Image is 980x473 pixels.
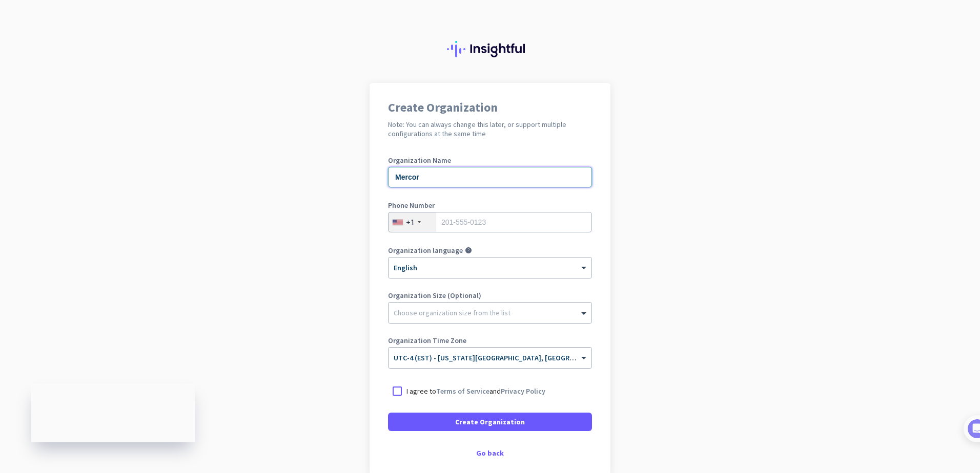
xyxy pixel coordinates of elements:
button: Create Organization [388,413,592,431]
iframe: Insightful Status [31,383,195,442]
input: What is the name of your organization? [388,167,592,187]
h2: Note: You can always change this later, or support multiple configurations at the same time [388,120,592,138]
div: +1 [406,217,415,227]
div: Go back [388,449,592,457]
i: help [465,247,472,254]
label: Organization Size (Optional) [388,292,592,299]
label: Organization language [388,247,463,254]
a: Terms of Service [436,386,489,396]
span: Create Organization [455,417,525,427]
a: Privacy Policy [501,386,545,396]
label: Phone Number [388,202,592,209]
label: Organization Name [388,157,592,164]
input: 201-555-0123 [388,212,592,232]
img: Insightful [447,41,533,57]
p: I agree to and [406,386,545,396]
label: Organization Time Zone [388,337,592,344]
h1: Create Organization [388,101,592,114]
